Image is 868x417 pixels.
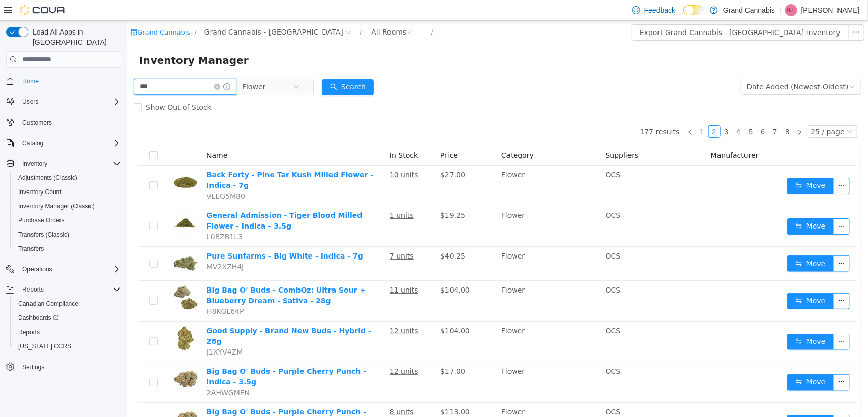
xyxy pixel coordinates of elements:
a: Inventory Count [14,186,66,198]
img: Good Supply - Brand New Buds - Hybrid - 28g hero shot [46,305,71,330]
a: 8 [655,105,666,116]
span: Reports [22,285,44,294]
span: Inventory [18,157,121,170]
button: icon: swapMove [660,235,707,251]
button: [US_STATE] CCRS [10,339,125,354]
span: Home [22,77,39,85]
span: Canadian Compliance [14,298,121,310]
span: Catalog [22,139,43,147]
img: Big Bag O' Buds - CombOz: Ultra Sour + Blueberry Dream - Sativa - 28g hero shot [46,264,71,290]
button: icon: ellipsis [706,157,723,173]
u: 7 units [262,231,287,239]
span: 2AHWGMEN [79,368,123,376]
a: Home [18,75,43,87]
span: Dashboards [14,312,121,324]
li: 5 [618,105,630,117]
i: icon: close-circle [87,63,93,69]
span: $17.00 [313,346,338,355]
span: Suppliers [478,131,512,139]
span: OCS [478,346,494,355]
span: Grand Cannabis - Dunnville [77,6,216,17]
button: icon: ellipsis [706,198,723,214]
button: icon: ellipsis [706,354,723,370]
button: icon: swapMove [660,354,707,370]
img: Big Bag O' Buds - Purple Cherry Punch - Indica - 3.5g hero shot [46,345,71,371]
span: OCS [478,231,494,239]
span: / [67,8,69,15]
button: icon: swapMove [660,313,707,329]
u: 12 units [262,306,291,314]
li: 7 [642,105,654,117]
a: Big Bag O' Buds - CombOz: Ultra Sour + Blueberry Dream - Sativa - 28g [79,265,238,284]
span: $104.00 [313,265,343,273]
span: Reports [18,328,40,336]
span: Users [22,98,38,106]
span: $27.00 [313,150,338,158]
u: 12 units [262,346,291,355]
button: Operations [2,262,125,276]
button: Catalog [18,137,47,149]
a: Big Bag O' Buds - Purple Cherry Punch - Indica - 28g [79,387,239,406]
span: Category [374,131,407,139]
td: Flower [370,341,474,382]
span: Manufacturer [584,131,632,139]
a: [US_STATE] CCRS [14,340,75,352]
button: Users [18,95,42,108]
span: / [304,8,306,15]
button: icon: ellipsis [706,235,723,251]
span: Load All Apps in [GEOGRAPHIC_DATA] [28,27,121,47]
button: icon: swapMove [660,198,707,214]
span: Flower [115,58,138,74]
button: icon: ellipsis [706,394,723,410]
button: icon: ellipsis [706,313,723,329]
span: Purchase Orders [18,216,65,224]
a: Adjustments (Classic) [14,172,81,184]
button: Reports [2,282,125,297]
a: Inventory Manager (Classic) [14,200,99,212]
a: 4 [606,105,617,116]
p: | [779,4,781,16]
button: Reports [18,283,48,296]
span: J1XYV4ZM [79,327,115,335]
span: VLEG5M80 [79,171,118,179]
span: OCS [478,387,494,395]
span: Inventory Count [18,188,62,196]
button: Home [2,74,125,88]
a: 3 [594,105,605,116]
span: Settings [22,363,44,371]
span: Operations [22,265,52,273]
span: Dashboards [18,314,59,322]
span: Users [18,95,121,108]
button: icon: swapMove [660,394,707,410]
i: icon: down [720,108,726,115]
span: L0BZB1L3 [79,212,115,220]
a: Big Bag O' Buds - Purple Cherry Punch - Indica - 3.5g [79,346,239,365]
button: Settings [2,360,125,374]
span: KT [787,4,795,16]
i: icon: info-circle [96,62,103,70]
button: icon: swapMove [660,272,707,288]
button: Purchase Orders [10,213,125,228]
span: Feedback [644,5,675,15]
span: $104.00 [313,306,343,314]
div: 25 / page [684,105,717,116]
span: Customers [18,116,121,129]
button: Adjustments (Classic) [10,171,125,185]
span: Settings [18,361,121,373]
span: Transfers [18,245,44,253]
button: Transfers (Classic) [10,228,125,242]
span: Transfers (Classic) [18,231,69,239]
img: Pure Sunfarms - Big White - Indica - 7g hero shot [46,230,71,255]
span: Inventory Manager (Classic) [18,202,95,210]
a: 2 [582,105,593,116]
button: Canadian Compliance [10,297,125,311]
span: Home [18,75,121,87]
input: Dark Mode [683,5,705,16]
li: Next Page [667,105,679,117]
i: icon: right [670,108,676,114]
a: General Admission - Tiger Blood Milled Flower - Indica - 3.5g [79,190,235,209]
li: 8 [654,105,667,117]
span: Catalog [18,137,121,149]
span: $40.25 [313,231,338,239]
